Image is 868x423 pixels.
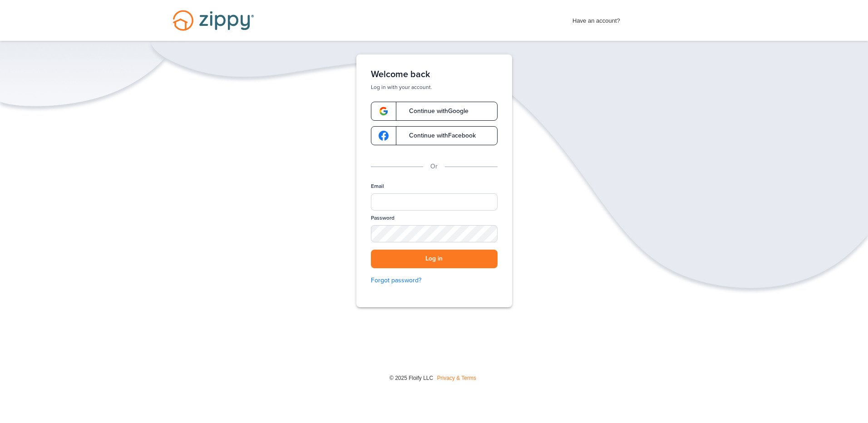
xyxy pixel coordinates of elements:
[371,69,498,80] h1: Welcome back
[371,225,498,242] input: Password
[400,108,469,114] span: Continue with Google
[379,106,389,116] img: google-logo
[572,11,620,26] span: Have an account?
[371,250,498,268] button: Log in
[371,126,498,145] a: google-logoContinue withFacebook
[379,131,389,141] img: google-logo
[437,375,476,381] a: Privacy & Terms
[371,275,498,285] a: Forgot password?
[371,102,498,121] a: google-logoContinue withGoogle
[390,375,433,381] span: © 2025 Floify LLC
[371,182,384,190] label: Email
[430,162,438,172] p: Or
[371,214,395,222] label: Password
[371,193,498,211] input: Email
[400,133,476,139] span: Continue with Facebook
[371,84,498,91] p: Log in with your account.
